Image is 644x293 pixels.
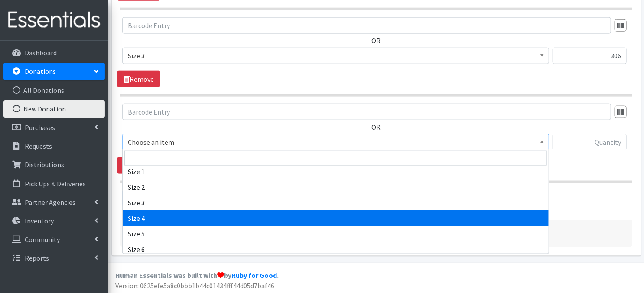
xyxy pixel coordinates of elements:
label: OR [372,122,381,132]
p: Partner Agencies [25,198,75,207]
p: Pick Ups & Deliveries [25,179,86,188]
a: All Donations [3,82,105,99]
p: Inventory [25,217,54,225]
p: Requests [25,142,52,150]
p: Purchases [25,123,55,132]
a: New Donation [3,100,105,118]
span: Version: 0625efe5a8c0bbb1b44c01434fff44d05d7baf46 [115,281,274,290]
a: Dashboard [3,44,105,61]
span: Size 3 [122,48,549,64]
li: Size 4 [123,210,549,226]
li: Size 1 [123,164,549,179]
p: Donations [25,67,56,76]
a: Distributions [3,156,105,173]
li: Size 5 [123,226,549,242]
a: Donations [3,63,105,80]
input: Quantity [553,134,627,150]
a: Remove [117,157,160,174]
a: Community [3,231,105,248]
p: Distributions [25,160,64,169]
a: Ruby for Good [231,271,277,280]
a: Inventory [3,212,105,229]
a: Partner Agencies [3,194,105,211]
li: Size 2 [123,179,549,195]
a: Purchases [3,119,105,136]
a: Pick Ups & Deliveries [3,175,105,192]
p: Reports [25,254,49,262]
input: Barcode Entry [122,104,611,120]
li: Size 6 [123,242,549,257]
p: Dashboard [25,48,57,57]
a: Requests [3,137,105,155]
img: HumanEssentials [3,6,105,35]
strong: Human Essentials was built with by . [115,271,279,280]
p: Community [25,235,60,244]
span: Choose an item [128,136,543,148]
label: OR [372,35,381,46]
li: Size 3 [123,195,549,210]
input: Barcode Entry [122,17,611,34]
a: Remove [117,71,160,87]
a: Reports [3,249,105,267]
span: Choose an item [122,134,549,150]
span: Size 3 [128,50,543,62]
input: Quantity [553,48,627,64]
